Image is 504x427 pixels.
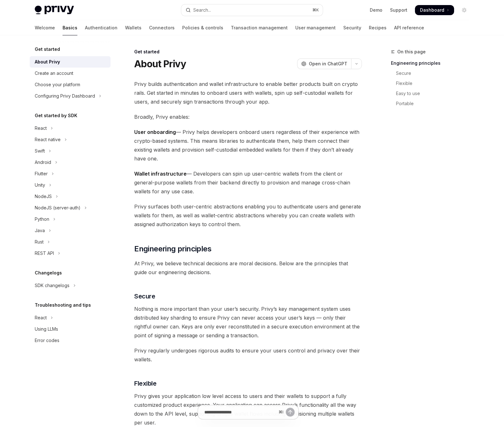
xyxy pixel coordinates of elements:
[35,325,58,333] div: Using LLMs
[30,202,111,213] button: Toggle NodeJS (server-auth) section
[35,81,80,88] div: Choose your platform
[35,136,61,143] div: React native
[35,124,47,132] div: React
[30,79,111,90] a: Choose your platform
[369,20,387,35] a: Recipes
[343,20,361,35] a: Security
[370,7,382,13] a: Demo
[35,181,45,189] div: Unity
[182,20,223,35] a: Policies & controls
[390,7,407,13] a: Support
[35,238,44,246] div: Rust
[134,259,362,277] span: At Privy, we believe technical decisions are moral decisions. Below are the principles that guide...
[312,8,319,13] span: ⌘ K
[30,179,111,191] button: Toggle Unity section
[134,80,362,106] span: Privy builds authentication and wallet infrastructure to enable better products built on crypto r...
[391,88,474,99] a: Easy to use
[391,78,474,88] a: Flexible
[30,157,111,168] button: Toggle Android section
[459,5,469,15] button: Toggle dark mode
[30,90,111,102] button: Toggle Configuring Privy Dashboard section
[35,204,81,212] div: NodeJS (server-auth)
[35,45,60,53] h5: Get started
[391,68,474,78] a: Secure
[309,61,347,67] span: Open in ChatGPT
[125,20,141,35] a: Wallets
[420,7,444,13] span: Dashboard
[35,69,73,77] div: Create an account
[30,213,111,225] button: Toggle Python section
[35,58,60,66] div: About Privy
[85,20,117,35] a: Authentication
[35,6,74,15] img: light logo
[30,236,111,248] button: Toggle Rust section
[35,227,45,234] div: Java
[35,159,51,166] div: Android
[35,301,91,309] h5: Troubleshooting and tips
[149,20,175,35] a: Connectors
[30,123,111,134] button: Toggle React section
[30,323,111,335] a: Using LLMs
[134,169,362,196] span: — Developers can spin up user-centric wallets from the client or general-purpose wallets from the...
[391,99,474,109] a: Portable
[295,20,336,35] a: User management
[134,128,362,163] span: — Privy helps developers onboard users regardless of their experience with crypto-based systems. ...
[134,292,155,301] span: Secure
[30,134,111,145] button: Toggle React native section
[30,68,111,79] a: Create an account
[35,215,49,223] div: Python
[30,225,111,236] button: Toggle Java section
[286,408,295,417] button: Send message
[35,170,48,177] div: Flutter
[394,20,424,35] a: API reference
[391,58,474,68] a: Engineering principles
[35,250,54,257] div: REST API
[134,58,186,69] h1: About Privy
[35,269,62,277] h5: Changelogs
[134,392,362,427] span: Privy gives your application low level access to users and their wallets to support a fully custo...
[35,147,45,155] div: Swift
[134,346,362,364] span: Privy regularly undergoes rigorous audits to ensure your users control and privacy over their wal...
[35,92,95,100] div: Configuring Privy Dashboard
[35,20,55,35] a: Welcome
[134,379,156,388] span: Flexible
[134,244,211,254] span: Engineering principles
[134,171,187,177] strong: Wallet infrastructure
[204,405,276,419] input: Ask a question...
[30,168,111,179] button: Toggle Flutter section
[134,304,362,340] span: Nothing is more important than your user’s security. Privy’s key management system uses distribut...
[63,20,77,35] a: Basics
[415,5,454,15] a: Dashboard
[231,20,288,35] a: Transaction management
[30,56,111,68] a: About Privy
[30,145,111,157] button: Toggle Swift section
[30,191,111,202] button: Toggle NodeJS section
[30,335,111,346] a: Error codes
[30,280,111,291] button: Toggle SDK changelogs section
[134,129,176,135] strong: User onboarding
[134,112,362,121] span: Broadly, Privy enables:
[35,337,59,344] div: Error codes
[35,314,47,322] div: React
[134,49,362,55] div: Get started
[30,312,111,323] button: Toggle React section
[181,4,323,16] button: Open search
[193,6,211,14] div: Search...
[134,202,362,229] span: Privy surfaces both user-centric abstractions enabling you to authenticate users and generate wal...
[35,282,69,289] div: SDK changelogs
[297,58,351,69] button: Open in ChatGPT
[35,193,52,200] div: NodeJS
[397,48,426,56] span: On this page
[35,112,77,119] h5: Get started by SDK
[30,248,111,259] button: Toggle REST API section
